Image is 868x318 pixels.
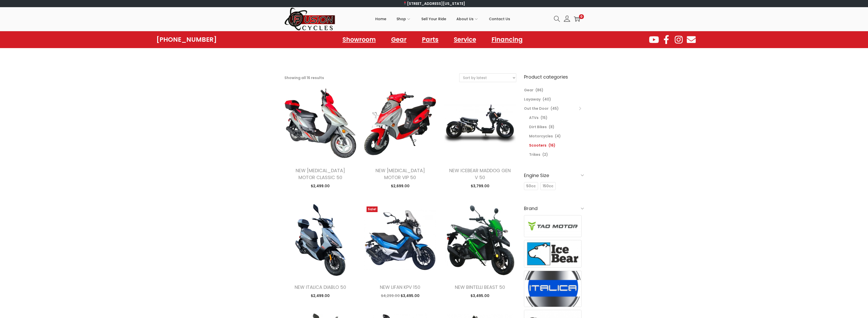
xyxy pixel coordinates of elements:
[529,134,553,139] a: Motorcycles
[380,284,420,290] a: NEW LIFAN KPV 150
[524,271,582,307] img: Italica Motors
[470,293,473,298] span: $
[449,34,481,46] a: Service
[397,13,406,25] span: Shop
[311,293,313,298] span: $
[311,293,330,298] span: 2,499.00
[543,183,553,189] span: 150cc
[296,167,345,181] a: NEW [MEDICAL_DATA] MOTOR CLASSIC 50
[456,13,474,25] span: About Us
[529,115,539,120] a: ATVs
[574,16,580,22] a: 0
[529,152,540,157] a: Trikes
[555,134,561,139] span: (4)
[549,143,555,148] span: (16)
[311,183,330,189] span: 2,499.00
[489,7,510,30] a: Contact Us
[524,97,541,102] a: Layaway
[391,183,393,189] span: $
[336,7,550,30] nav: Primary navigation
[421,7,446,30] a: Sell Your Ride
[381,293,400,298] span: 4,299.00
[386,34,412,46] a: Gear
[524,240,582,267] img: Ice Bear
[455,284,505,290] a: NEW BINTELLI BEAST 50
[375,7,386,30] a: Home
[391,183,410,189] span: 2,699.00
[524,202,584,214] h6: Brand
[449,167,511,181] a: NEW ICEBEAR MADDOG GEN V 50
[542,152,548,157] span: (2)
[397,7,411,30] a: Shop
[471,183,489,189] span: 3,799.00
[524,73,584,80] h6: Product categories
[337,34,528,46] nav: Menu
[417,34,444,46] a: Parts
[529,124,547,129] a: Dirt Bikes
[337,34,381,46] a: Showroom
[295,284,346,290] a: NEW ITALICA DIABLO 50
[549,124,554,129] span: (8)
[375,13,386,25] span: Home
[524,215,582,237] img: Tao Motor
[535,87,543,93] span: (86)
[524,87,533,93] a: Gear
[156,36,217,43] a: [PHONE_NUMBER]
[403,2,407,5] img: 📍
[456,7,479,30] a: About Us
[403,1,465,6] a: [STREET_ADDRESS][US_STATE]
[524,106,549,111] a: Out the Door
[541,115,548,120] span: (15)
[376,167,425,181] a: NEW [MEDICAL_DATA] MOTOR VIP 50
[311,183,313,189] span: $
[486,34,528,46] a: Financing
[284,7,336,31] img: Woostify retina logo
[471,183,473,189] span: $
[551,106,559,111] span: (45)
[529,143,546,148] a: Scooters
[524,169,584,181] h6: Engine Size
[459,74,516,82] select: Shop order
[543,97,551,102] span: (40)
[526,183,536,189] span: 50cc
[401,293,403,298] span: $
[381,293,383,298] span: $
[421,13,446,25] span: Sell Your Ride
[284,74,324,81] p: Showing all 16 results
[401,293,420,298] span: 3,495.00
[489,13,510,25] span: Contact Us
[470,293,489,298] span: 3,495.00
